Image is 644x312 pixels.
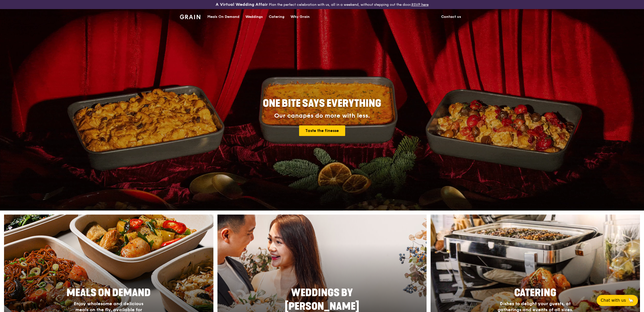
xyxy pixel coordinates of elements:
span: Chat with us [601,297,626,303]
div: Plan the perfect celebration with us, all in a weekend, without stepping out the door. [177,2,467,7]
div: Our canapés do more with less. [231,112,413,119]
span: ONE BITE SAYS EVERYTHING [263,97,381,110]
a: Taste the finesse [299,125,345,136]
div: Catering [269,9,284,24]
a: GrainGrain [180,9,200,24]
a: Why Grain [287,9,313,24]
span: Catering [514,287,556,299]
span: Meals On Demand [67,287,151,299]
a: Contact us [438,9,464,24]
a: Weddings [242,9,266,24]
img: Grain [180,15,200,19]
h3: A Virtual Wedding Affair [216,2,268,7]
div: Meals On Demand [207,9,239,24]
span: 🦙 [628,297,634,303]
a: Catering [266,9,287,24]
div: Why Grain [291,9,310,24]
button: Chat with us🦙 [597,295,638,306]
a: RSVP here [411,3,429,7]
div: Weddings [245,9,263,24]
